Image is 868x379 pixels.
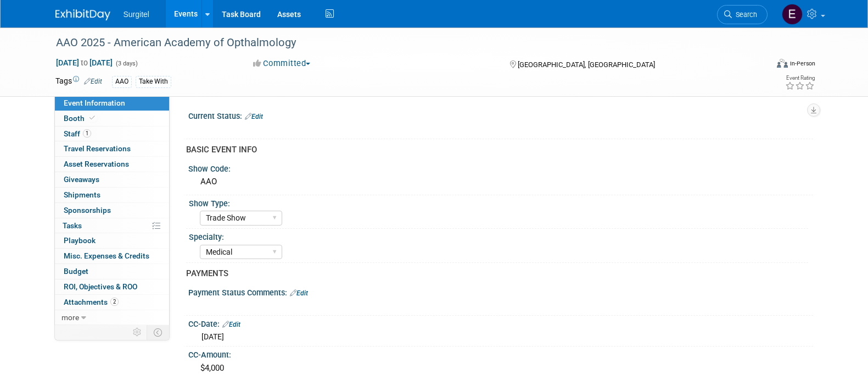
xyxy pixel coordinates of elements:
[188,161,813,174] div: Show Code:
[124,10,149,19] span: Surgitel
[186,144,805,156] div: BASIC EVENT INFO
[112,76,132,87] div: AAO
[55,58,113,68] span: [DATE] [DATE]
[64,175,99,184] span: Giveaways
[222,321,240,328] a: Edit
[55,75,102,88] td: Tags
[110,298,119,306] span: 2
[84,78,102,85] a: Edit
[732,10,757,19] span: Search
[245,113,263,120] a: Edit
[55,295,169,310] a: Attachments2
[703,57,816,74] div: Event Format
[518,61,655,69] span: [GEOGRAPHIC_DATA], [GEOGRAPHIC_DATA]
[55,127,169,141] a: Staff1
[717,5,768,24] a: Search
[64,298,119,306] span: Attachments
[55,141,169,156] a: Travel Reservations
[188,284,813,299] div: Payment Status Comments:
[128,325,147,339] td: Personalize Event Tab Strip
[188,347,813,360] div: CC-Amount:
[785,75,815,81] div: Event Rating
[186,268,805,279] div: PAYMENTS
[197,173,805,190] div: AAO
[55,9,110,20] img: ExhibitDay
[55,279,169,294] a: ROI, Objectives & ROO
[64,98,125,107] span: Event Information
[55,111,169,126] a: Booth
[64,144,131,153] span: Travel Reservations
[197,360,805,377] div: $4,000
[55,264,169,279] a: Budget
[64,282,137,291] span: ROI, Objectives & ROO
[55,218,169,233] a: Tasks
[63,221,82,230] span: Tasks
[55,203,169,218] a: Sponsorships
[61,313,79,322] span: more
[789,59,815,68] div: In-Person
[64,251,149,260] span: Misc. Expenses & Credits
[64,190,100,199] span: Shipments
[188,316,813,330] div: CC-Date:
[189,229,808,243] div: Specialty:
[777,59,788,68] img: Format-Inperson.png
[782,4,803,25] img: Event Coordinator
[55,310,169,325] a: more
[64,114,97,123] span: Booth
[55,157,169,172] a: Asset Reservations
[55,96,169,111] a: Event Information
[64,129,91,138] span: Staff
[55,249,169,263] a: Misc. Expenses & Credits
[55,188,169,202] a: Shipments
[64,206,111,215] span: Sponsorships
[55,233,169,248] a: Playbook
[147,325,169,339] td: Toggle Event Tabs
[189,195,808,209] div: Show Type:
[83,129,91,138] span: 1
[52,33,751,53] div: AAO 2025 - American Academy of Opthalmology
[136,76,171,87] div: Take With
[64,160,129,168] span: Asset Reservations
[79,58,89,67] span: to
[290,289,308,297] a: Edit
[249,58,315,69] button: Committed
[64,267,88,276] span: Budget
[55,172,169,187] a: Giveaways
[201,332,224,341] span: [DATE]
[64,236,96,245] span: Playbook
[89,115,95,121] i: Booth reservation complete
[115,60,138,67] span: (3 days)
[188,108,813,122] div: Current Status:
